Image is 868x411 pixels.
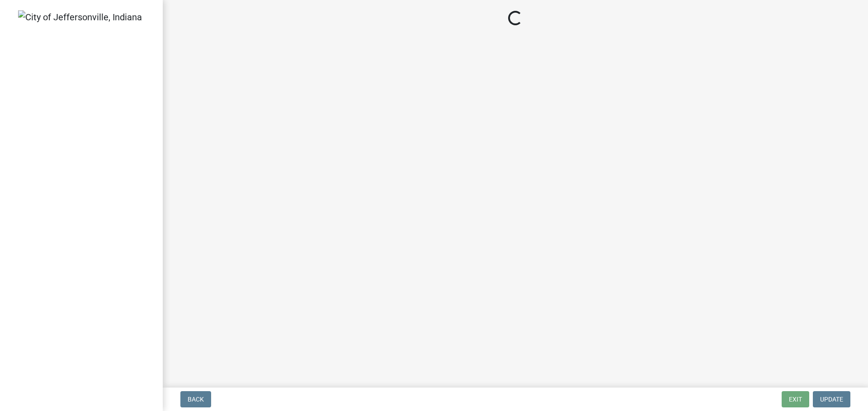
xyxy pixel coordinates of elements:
[18,10,142,24] img: City of Jeffersonville, Indiana
[188,396,204,403] span: Back
[813,391,850,407] button: Update
[820,396,843,403] span: Update
[782,391,809,407] button: Exit
[180,391,211,407] button: Back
